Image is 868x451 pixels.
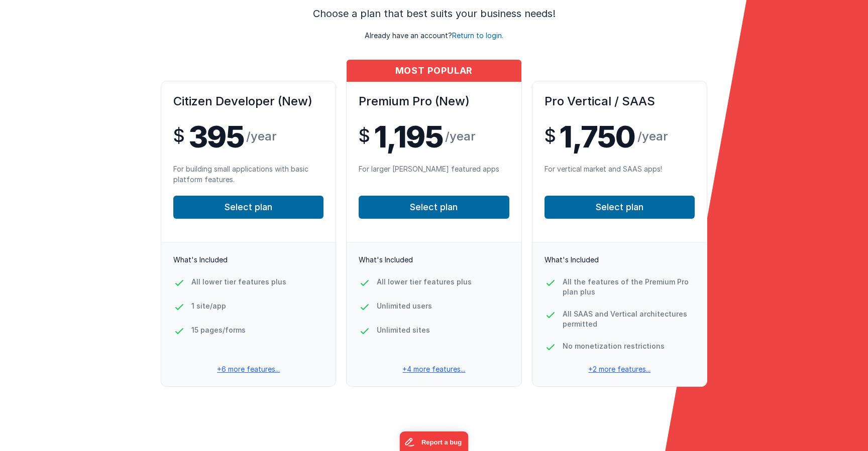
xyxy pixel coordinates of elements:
[559,121,635,152] span: 1,750
[191,277,286,287] p: All lower tier features plus
[191,301,226,311] p: 1 site/app
[173,93,323,109] h3: Citizen Developer (New)
[16,21,852,41] p: Already have an account?
[563,341,665,351] p: No monetization restrictions
[545,125,556,145] span: $
[347,60,521,82] span: Most popular
[452,31,503,41] button: Return to login.
[359,125,370,145] span: $
[532,364,707,374] p: +2 more features...
[377,301,432,311] p: Unlimited users
[563,309,695,329] p: All SAAS and Vertical architectures permitted
[359,196,509,219] button: Select plan
[191,325,246,335] p: 15 pages/forms
[359,164,509,184] p: For larger [PERSON_NAME] featured apps
[545,196,695,219] button: Select plan
[563,277,695,297] p: All the features of the Premium Pro plan plus
[173,196,323,219] button: Select plan
[377,325,430,335] p: Unlimited sites
[246,128,277,144] span: /year
[545,164,695,184] p: For vertical market and SAAS apps!
[347,364,521,374] p: +4 more features...
[173,125,184,145] span: $
[545,93,695,109] h3: Pro Vertical / SAAS
[173,164,323,184] p: For building small applications with basic platform features.
[173,255,323,265] p: What's Included
[377,277,472,287] p: All lower tier features plus
[637,128,668,144] span: /year
[359,255,509,265] p: What's Included
[445,128,476,144] span: /year
[188,121,245,152] span: 395
[374,121,444,152] span: 1,195
[209,7,659,21] p: Choose a plan that best suits your business needs!
[452,31,503,40] span: Return to login.
[545,255,695,265] p: What's Included
[161,364,336,374] p: +6 more features...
